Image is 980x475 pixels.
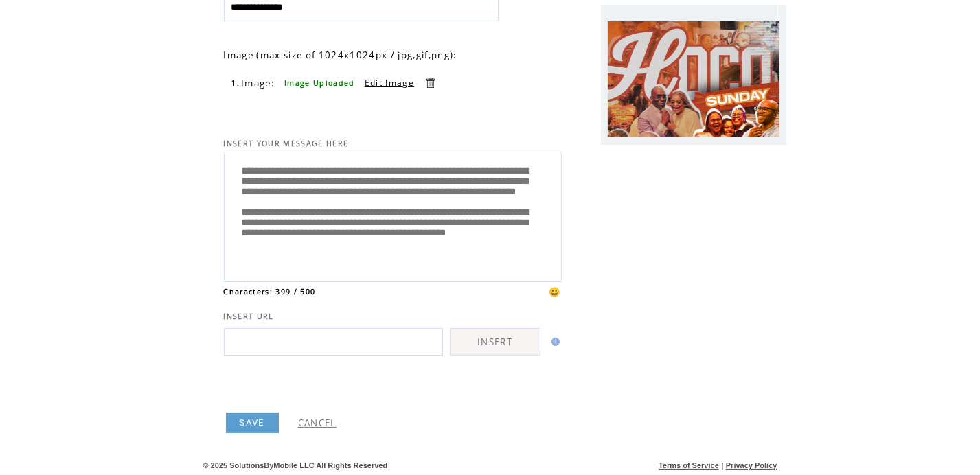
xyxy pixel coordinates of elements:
[224,139,349,148] span: INSERT YOUR MESSAGE HERE
[224,49,457,61] span: Image (max size of 1024x1024px / jpg,gif,png):
[450,328,540,356] a: INSERT
[424,76,437,89] a: Delete this item
[284,78,355,88] span: Image Uploaded
[721,461,723,470] span: |
[549,286,561,298] span: 😀
[224,287,316,297] span: Characters: 399 / 500
[547,338,560,346] img: help.gif
[365,77,414,89] a: Edit Image
[241,77,275,89] span: Image:
[726,461,777,470] a: Privacy Policy
[203,461,388,470] span: © 2025 SolutionsByMobile LLC All Rights Reserved
[232,78,240,88] span: 1.
[298,417,337,429] a: CANCEL
[659,461,719,470] a: Terms of Service
[224,312,274,321] span: INSERT URL
[226,413,279,433] a: SAVE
